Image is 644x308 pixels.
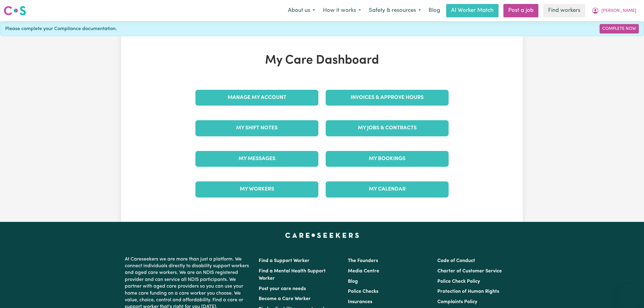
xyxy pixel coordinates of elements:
a: Blog [348,279,358,284]
a: Find workers [543,4,585,17]
a: Protection of Human Rights [437,289,499,294]
a: Careseekers home page [285,233,359,238]
a: Post a job [503,4,538,17]
a: Media Centre [348,269,379,274]
a: Charter of Customer Service [437,269,502,274]
a: The Founders [348,258,378,263]
a: Complaints Policy [437,299,477,304]
a: Manage My Account [195,90,318,106]
a: Careseekers logo [4,4,26,18]
button: Safety & resources [365,4,425,17]
h1: My Care Dashboard [192,53,452,68]
iframe: Button to launch messaging window [620,284,639,303]
a: Find a Mental Health Support Worker [259,269,326,281]
a: My Jobs & Contracts [326,120,449,136]
a: Complete Now [600,24,639,33]
a: My Messages [195,151,318,167]
a: Invoices & Approve Hours [326,90,449,106]
img: Careseekers logo [4,5,26,16]
a: Blog [425,4,444,17]
a: Insurances [348,299,372,304]
a: Find a Support Worker [259,258,310,263]
button: How it works [319,4,365,17]
button: About us [284,4,319,17]
a: AI Worker Match [446,4,499,17]
a: Post your care needs [259,286,306,291]
a: My Bookings [326,151,449,167]
a: My Workers [195,181,318,197]
button: My Account [588,4,640,17]
span: [PERSON_NAME] [601,8,636,14]
a: Police Checks [348,289,378,294]
a: Code of Conduct [437,258,475,263]
a: Police Check Policy [437,279,480,284]
a: My Calendar [326,181,449,197]
a: Become a Care Worker [259,296,311,301]
a: My Shift Notes [195,120,318,136]
span: Please complete your Compliance documentation. [5,25,117,33]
